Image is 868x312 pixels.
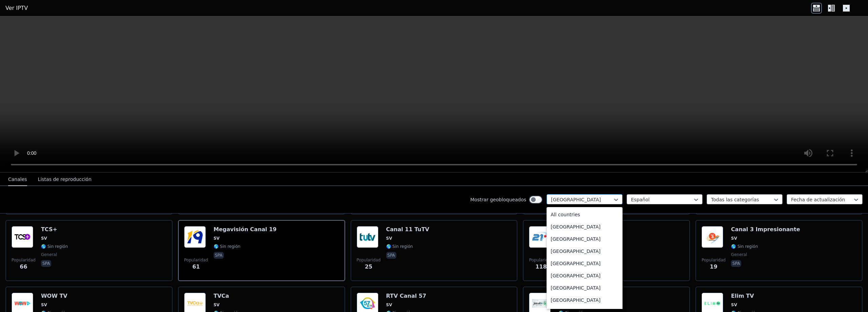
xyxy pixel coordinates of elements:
[547,282,623,294] div: [GEOGRAPHIC_DATA]
[547,221,623,233] div: [GEOGRAPHIC_DATA]
[547,245,623,257] div: [GEOGRAPHIC_DATA]
[547,270,623,282] div: [GEOGRAPHIC_DATA]
[732,261,740,266] font: spa
[388,253,395,258] font: spa
[5,5,28,11] font: Ver IPTV
[547,257,623,270] div: [GEOGRAPHIC_DATA]
[470,197,526,202] font: Mostrar geobloqueados
[386,302,392,307] font: SV
[38,173,92,186] button: Listas de reproducción
[731,244,758,249] font: 🌎 Sin región
[214,236,220,241] font: SV
[192,263,200,270] font: 61
[8,173,27,186] button: Canales
[710,263,717,270] font: 19
[386,226,429,233] font: Canal 11 TuTV
[731,226,800,233] font: Canal 3 Impresionante
[529,258,553,262] font: Popularidad
[702,258,726,262] font: Popularidad
[731,236,737,241] font: SV
[12,258,36,262] font: Popularidad
[41,252,57,257] font: general
[702,226,723,248] img: Canal 3 Impresionante
[184,226,206,248] img: Megavisión Canal 19
[8,177,27,182] font: Canales
[357,258,381,262] font: Popularidad
[42,261,50,266] font: spa
[731,293,754,299] font: Elim TV
[41,226,57,233] font: TCS+
[214,302,220,307] font: SV
[547,208,623,221] div: All countries
[214,244,240,249] font: 🌎 Sin región
[386,244,413,249] font: 🌎 Sin región
[41,293,67,299] font: WOW TV
[529,226,551,248] img: Megavisión Canal 21
[365,263,372,270] font: 25
[547,294,623,306] div: [GEOGRAPHIC_DATA]
[386,236,392,241] font: SV
[357,226,378,248] img: Canal 11 TuTV
[731,252,747,257] font: general
[5,4,28,12] a: Ver IPTV
[20,263,27,270] font: 66
[12,226,33,248] img: TCS+
[386,293,427,299] font: RTV Canal 57
[731,302,737,307] font: SV
[214,293,229,299] font: TVCa
[41,244,68,249] font: 🌎 Sin región
[535,263,547,270] font: 118
[214,226,277,233] font: Megavisión Canal 19
[184,258,208,262] font: Popularidad
[38,177,92,182] font: Listas de reproducción
[41,302,47,307] font: SV
[41,236,47,241] font: SV
[215,253,222,258] font: spa
[547,233,623,245] div: [GEOGRAPHIC_DATA]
